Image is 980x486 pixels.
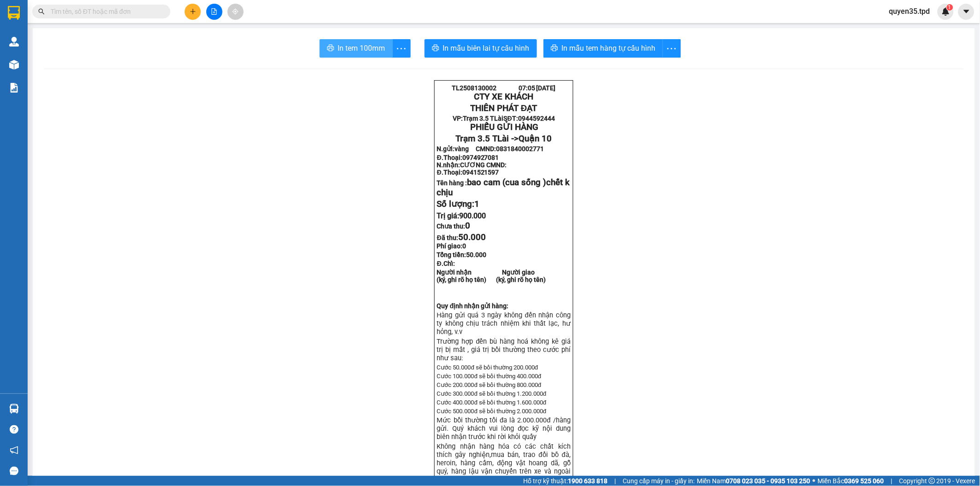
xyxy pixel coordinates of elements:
span: Trị giá: [437,211,486,220]
strong: CTY XE KHÁCH [474,92,533,102]
span: 0941521597 [462,169,499,176]
button: plus [185,4,201,20]
span: Số lượng: [437,199,480,209]
span: Trạm 3.5 TLài [28,35,69,42]
span: Miền Nam [697,476,811,486]
span: chết k chịu [437,177,570,198]
span: TL2508130002 [17,4,62,12]
span: bao cam (cua sống ) [437,177,570,198]
img: logo-vxr [8,6,20,20]
span: 1 [948,4,951,11]
span: Đ.Chỉ: [437,260,455,267]
strong: 1900 633 818 [568,477,608,485]
span: 0 [463,242,467,250]
strong: THIÊN PHÁT ĐẠT [35,23,102,33]
img: icon-new-feature [942,7,950,16]
span: CƯƠNG CMND: [461,161,507,169]
span: In tem 100mm [338,42,385,54]
span: [DATE] [102,4,121,12]
strong: N.gửi: [437,145,544,152]
button: printerIn mẫu tem hàng tự cấu hình [543,39,663,58]
button: file-add [206,4,222,20]
strong: Tên hàng : [437,179,570,197]
strong: CTY XE KHÁCH [40,12,99,22]
span: file-add [211,8,217,15]
span: TL2508130002 [452,84,496,92]
span: Cung cấp máy in - giấy in: [623,476,695,486]
button: more [663,39,681,58]
span: Trạm 3.5 TLài -> [455,134,552,144]
strong: 0708 023 035 - 0935 103 250 [726,477,811,485]
span: 0974927081 [462,154,499,161]
span: 0944592444 [83,35,120,42]
span: Cước 100.000đ sẽ bồi thường 400.000đ [437,373,542,380]
span: caret-down [962,7,971,16]
span: Quận 10 [519,134,552,144]
strong: Người nhận Người giao [437,269,535,276]
span: search [38,8,45,15]
span: copyright [929,478,935,484]
span: Tổng tiền: [437,251,487,258]
img: solution-icon [9,83,19,93]
span: Cước 200.000đ sẽ bồi thường 800.000đ [437,381,542,388]
strong: Quy định nhận gửi hàng: [437,302,509,310]
span: PHIẾU GỬI HÀNG [36,42,104,52]
span: 0944592444 [518,115,555,122]
span: 1 [475,199,480,209]
span: 0831840002771 [496,145,544,152]
strong: N.nhận: [437,161,507,169]
span: Mức bồi thường tối đa là 2.000.000đ /hàng gửi. Quý khách vui lòng đọc kỹ nội dung biên nhận trước... [437,416,571,441]
span: question-circle [10,425,18,434]
span: quyen35.tpd [882,6,938,17]
span: printer [327,44,334,53]
span: more [663,43,681,54]
button: caret-down [958,4,974,20]
span: | [615,476,616,486]
span: 50.000 [458,232,486,242]
span: Quận 10 [84,53,117,64]
span: 900.000 [460,211,486,220]
span: aim [232,8,239,15]
span: Cước 500.000đ sẽ bồi thường 2.000.000đ [437,408,547,415]
span: 07:05 [84,4,100,12]
span: Cước 50.000đ sẽ bồi thường 200.000đ [437,364,538,371]
button: aim [227,4,244,20]
span: message [10,467,18,475]
span: printer [551,44,558,53]
strong: Phí giao: [437,242,467,250]
span: | [891,476,892,486]
span: vàng CMND: [455,145,544,152]
sup: 1 [947,4,953,11]
input: Tìm tên, số ĐT hoặc mã đơn [51,6,159,17]
strong: Đ.Thoại: [437,154,499,161]
span: Trường hợp đền bù hàng hoá không kê giá trị bị mất , giá trị bồi thường theo cước phí như sau: [437,337,571,362]
span: more [393,43,410,54]
button: printerIn tem 100mm [320,39,393,58]
span: 50.000 [467,251,487,258]
span: plus [190,8,196,15]
span: Trạm 3.5 TLài -> [21,53,117,64]
span: PHIẾU GỬI HÀNG [470,122,538,132]
button: printerIn mẫu biên lai tự cấu hình [425,39,537,58]
span: Trạm 3.5 TLài [463,115,504,122]
strong: (ký, ghi rõ họ tên) (ký, ghi rõ họ tên) [437,276,546,283]
span: notification [10,446,18,455]
span: In mẫu biên lai tự cấu hình [443,42,530,54]
span: 07:05 [519,84,535,92]
img: warehouse-icon [9,404,19,414]
span: Hàng gửi quá 3 ngày không đến nhận công ty không chịu trách nhiệm khi thất lạc, hư hỏn... [437,311,571,336]
span: printer [432,44,439,53]
strong: N.gửi: [3,65,110,72]
span: Miền Bắc [818,476,884,486]
strong: Chưa thu: [437,223,471,230]
strong: Đ.Thoại: [437,169,499,176]
strong: Đã thu: [437,234,486,241]
strong: VP: SĐT: [453,115,555,122]
span: vàng CMND: [21,65,110,72]
span: Cước 300.000đ sẽ bồi thường 1.200.000đ [437,390,547,397]
span: Cước 400.000đ sẽ bồi thường 1.600.000đ [437,399,547,406]
button: more [392,39,411,58]
strong: 0369 525 060 [845,477,884,485]
span: In mẫu tem hàng tự cấu hình [562,42,656,54]
img: warehouse-icon [9,37,19,47]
